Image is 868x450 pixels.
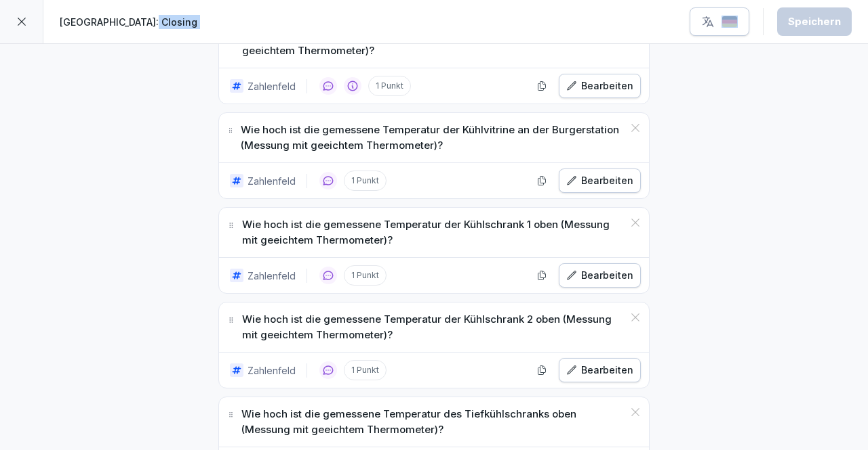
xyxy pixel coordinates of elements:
p: Wie hoch ist die gemessene Temperatur der Kühlschrank 1 oben (Messung mit geeichtem Thermometer)? [242,217,623,248]
div: Bearbeiten [566,268,633,283]
img: de.svg [722,16,738,28]
div: Speichern [788,14,841,29]
p: Wie hoch ist die gemessene Temperatur des Tiefkühlschranks oben (Messung mit geeichtem Thermometer)? [241,407,623,437]
p: 1 Punkt [344,171,387,191]
p: 1 Punkt [368,76,411,96]
div: Bearbeiten [566,78,633,93]
p: Wie hoch ist die gemessene Temperatur der Kühlschrank 2 oben (Messung mit geeichtem Thermometer)? [242,312,623,342]
button: Bearbeiten [559,263,641,288]
button: Bearbeiten [559,168,641,193]
p: Zahlenfeld [248,269,296,283]
p: Zahlenfeld [248,363,296,378]
button: Bearbeiten [559,74,641,98]
p: Zahlenfeld [248,79,296,93]
button: Bearbeiten [559,358,641,382]
button: Speichern [777,7,852,36]
p: 1 Punkt [344,360,387,380]
div: Bearbeiten [566,363,633,378]
p: [GEOGRAPHIC_DATA]: Closing [60,15,197,29]
p: Wie hoch ist die gemessene Temperatur der Kühlvitrine an der Burgerstation (Messung mit geeichtem... [241,122,623,153]
div: Bearbeiten [566,173,633,188]
p: Zahlenfeld [248,174,296,188]
p: 1 Punkt [344,265,387,286]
